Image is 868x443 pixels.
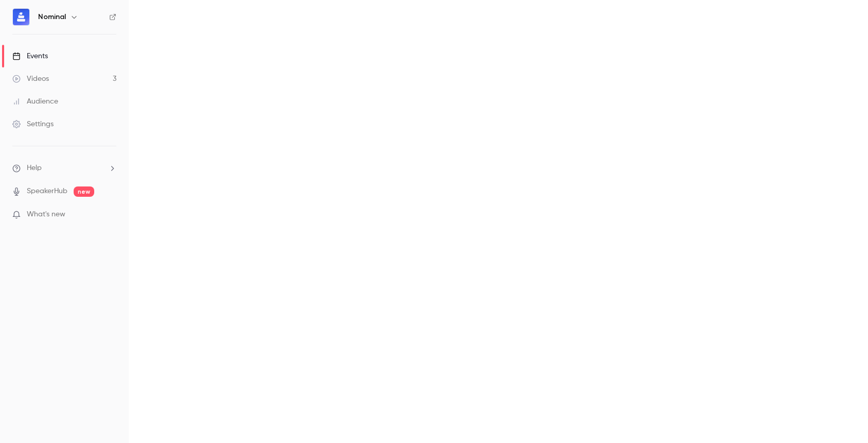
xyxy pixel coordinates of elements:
img: Nominal [13,9,29,25]
span: Help [27,163,42,174]
div: Settings [12,119,54,129]
span: What's new [27,209,65,220]
div: Audience [12,96,58,107]
li: help-dropdown-opener [12,163,116,174]
div: Events [12,51,48,61]
span: new [74,186,94,197]
h6: Nominal [38,12,66,22]
div: Videos [12,74,49,84]
a: SpeakerHub [27,186,67,197]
